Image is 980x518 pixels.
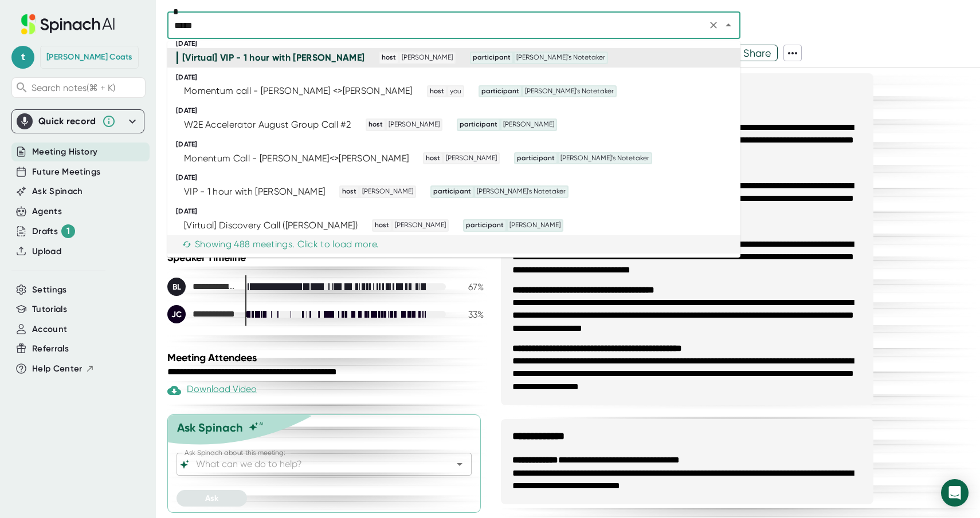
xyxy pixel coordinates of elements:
div: Monentum Call - [PERSON_NAME]<>[PERSON_NAME] [184,153,409,164]
span: [PERSON_NAME] [501,120,556,130]
div: Ask Spinach [177,421,243,434]
button: Clear [705,17,722,33]
div: 33 % [455,309,484,320]
button: Referrals [32,342,69,355]
div: Brian Lofrumento [167,278,236,296]
span: participant [464,220,505,231]
span: [PERSON_NAME]'s Notetaker [475,187,567,197]
span: host [424,153,442,164]
span: host [367,120,385,130]
span: you [448,86,463,97]
div: [Virtual] VIP - 1 hour with [PERSON_NAME] [182,52,364,64]
button: Drafts 1 [32,224,75,238]
div: Justin Coats [167,305,236,323]
span: host [340,187,358,197]
button: Ask Spinach [32,185,83,198]
button: Ask [177,490,247,507]
span: t [11,46,34,69]
span: [PERSON_NAME] [444,153,499,164]
span: Share [738,43,777,63]
button: Open [452,456,468,472]
div: [DATE] [176,140,740,149]
span: [PERSON_NAME] [360,187,415,197]
div: Meeting Attendees [167,351,487,364]
span: [PERSON_NAME] [400,53,454,63]
span: host [373,220,391,231]
span: [PERSON_NAME]'s Notetaker [523,86,616,97]
button: Close [720,17,736,33]
span: [PERSON_NAME] [393,220,448,231]
div: Momentum call - [PERSON_NAME] <>[PERSON_NAME] [184,85,413,97]
span: [PERSON_NAME] [387,120,441,130]
span: host [380,53,398,63]
div: Teresa Coats [46,52,132,62]
span: Search notes (⌘ + K) [32,82,115,93]
div: [DATE] [176,106,740,115]
span: Help Center [32,362,83,375]
span: participant [471,53,512,63]
div: VIP - 1 hour with [PERSON_NAME] [184,186,325,197]
div: [DATE] [176,173,740,182]
button: Help Center [32,362,95,375]
div: [DATE] [176,39,740,48]
button: Tutorials [32,303,67,316]
span: [PERSON_NAME] [508,220,562,231]
button: Agents [32,205,62,218]
span: Ask [205,493,218,503]
input: What can we do to help? [194,456,434,472]
span: participant [432,187,473,197]
div: Open Intercom Messenger [941,479,969,507]
span: [PERSON_NAME]'s Notetaker [559,153,651,164]
span: participant [480,86,521,97]
button: Share [737,45,778,61]
button: Future Meetings [32,165,100,179]
button: Meeting History [32,145,97,159]
div: [DATE] [176,207,740,216]
div: Drafts [32,224,75,238]
div: Quick record [38,116,96,127]
div: BL [167,278,186,296]
span: host [428,86,446,97]
button: Account [32,323,67,336]
div: 1 [61,224,75,238]
div: JC [167,305,186,323]
div: Showing 488 meetings. Click to load more. [182,239,379,250]
div: Quick record [17,110,139,133]
div: W2E Accelerator August Group Call #2 [184,119,351,131]
span: participant [458,120,499,130]
span: [PERSON_NAME]'s Notetaker [515,53,607,63]
div: [DATE] [176,73,740,82]
button: Settings [32,283,67,296]
span: participant [515,153,556,164]
div: [Virtual] Discovery Call ([PERSON_NAME]) [184,220,358,231]
button: Upload [32,245,61,258]
div: 67 % [455,282,484,292]
div: Download Video [167,383,257,397]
